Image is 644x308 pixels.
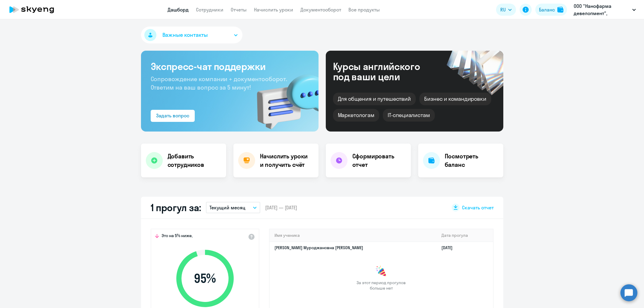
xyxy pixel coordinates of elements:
[352,152,406,169] h4: Сформировать отчет
[210,204,245,211] p: Текущий месяц
[151,75,287,91] span: Сопровождение компании + документооборот. Ответим на ваш вопрос за 5 минут!
[445,152,498,169] h4: Посмотреть баланс
[206,202,260,213] button: Текущий месяц
[539,6,555,13] div: Баланс
[162,233,193,240] span: Это на 5% ниже,
[333,61,436,82] div: Курсы английского под ваши цели
[571,2,639,17] button: ООО "Нанофарма девелопмент", НАНОФАРМА ДЕВЕЛОПМЕНТ, ООО
[437,229,493,242] th: Дата прогула
[231,7,247,13] a: Отчеты
[348,7,380,13] a: Все продукты
[441,245,457,250] a: [DATE]
[162,31,208,39] span: Важные контакты
[356,280,407,291] span: За этот период прогулов больше нет
[260,152,312,169] h4: Начислить уроки и получить счёт
[168,7,189,13] a: Дашборд
[496,4,516,16] button: RU
[557,7,563,13] img: balance
[535,4,567,16] button: Балансbalance
[419,93,491,105] div: Бизнес и командировки
[333,93,416,105] div: Для общения и путешествий
[270,229,437,242] th: Имя ученика
[168,152,221,169] h4: Добавить сотрудников
[574,2,630,17] p: ООО "Нанофарма девелопмент", НАНОФАРМА ДЕВЕЛОПМЕНТ, ООО
[383,109,435,122] div: IT-специалистам
[462,204,494,211] span: Скачать отчет
[156,112,189,119] div: Задать вопрос
[500,6,506,13] span: RU
[151,202,201,214] h2: 1 прогул за:
[274,245,363,250] a: [PERSON_NAME] Муроджановна [PERSON_NAME]
[151,60,309,72] h3: Экспресс-чат поддержки
[151,110,195,122] button: Задать вопрос
[170,271,240,286] span: 95 %
[254,7,293,13] a: Начислить уроки
[300,7,341,13] a: Документооборот
[248,64,319,132] img: bg-img
[265,204,297,211] span: [DATE] — [DATE]
[141,27,242,43] button: Важные контакты
[196,7,223,13] a: Сотрудники
[375,265,387,278] img: congrats
[333,109,379,122] div: Маркетологам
